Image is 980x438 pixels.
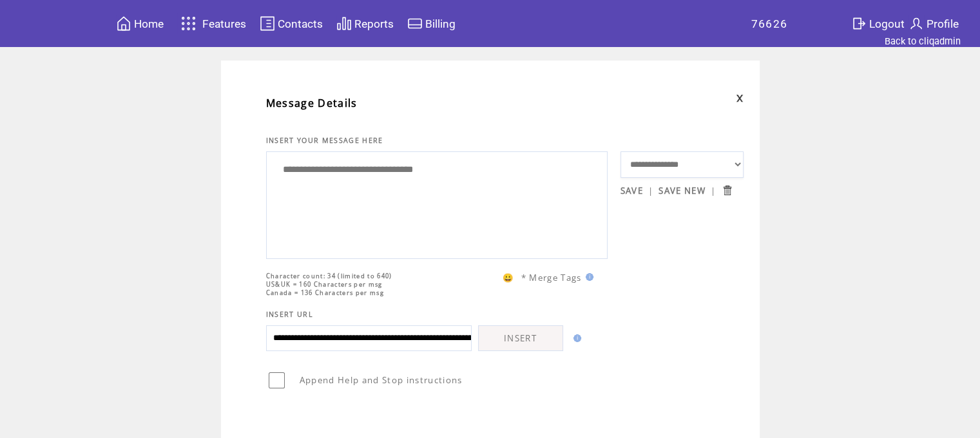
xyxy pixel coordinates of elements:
[405,14,457,33] a: Billing
[175,11,248,36] a: Features
[849,14,907,33] a: Logout
[266,96,358,110] span: Message Details
[927,17,959,30] span: Profile
[570,334,581,342] img: help.gif
[260,15,275,32] img: contacts.svg
[202,17,246,30] span: Features
[478,325,563,351] a: INSERT
[114,14,166,33] a: Home
[300,374,463,386] span: Append Help and Stop instructions
[258,14,325,33] a: Contacts
[266,310,313,319] span: INSERT URL
[851,15,867,32] img: exit.svg
[648,185,653,196] span: |
[354,17,394,30] span: Reports
[721,184,733,196] input: Submit
[278,17,323,30] span: Contacts
[582,273,593,281] img: help.gif
[407,15,423,32] img: creidtcard.svg
[620,185,643,196] a: SAVE
[751,17,788,30] span: 76626
[334,14,396,33] a: Reports
[907,14,961,33] a: Profile
[266,289,384,297] span: Canada = 136 Characters per msg
[869,17,905,30] span: Logout
[521,272,582,283] span: * Merge Tags
[266,280,383,289] span: US&UK = 160 Characters per msg
[908,15,924,32] img: profile.svg
[425,17,456,30] span: Billing
[885,35,961,47] a: Back to cliqadmin
[503,272,514,283] span: 😀
[134,17,164,30] span: Home
[711,185,716,196] span: |
[336,15,352,32] img: chart.svg
[266,272,392,280] span: Character count: 34 (limited to 640)
[177,13,200,34] img: features.svg
[266,136,383,145] span: INSERT YOUR MESSAGE HERE
[116,15,131,32] img: home.svg
[658,185,706,196] a: SAVE NEW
